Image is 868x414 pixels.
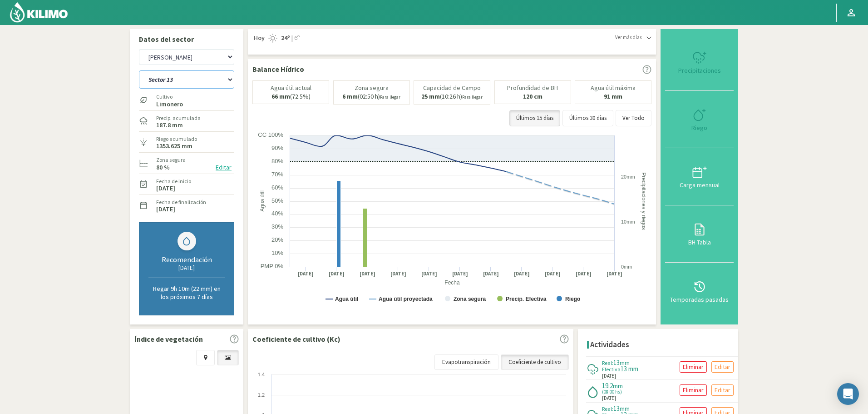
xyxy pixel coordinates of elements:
[421,93,483,100] p: (10:26 h)
[291,34,293,43] span: |
[156,101,183,107] label: Limonero
[258,392,265,398] text: 1.2
[620,404,630,413] span: mm
[252,34,265,43] span: Hoy
[507,85,558,91] p: Profundidad de BH
[342,92,358,100] b: 6 mm
[156,206,175,212] label: [DATE]
[641,172,647,230] text: Precipitaciones y riegos
[506,296,547,302] text: Precip. Efectiva
[462,94,483,100] small: Para llegar
[565,296,580,302] text: Riego
[602,366,621,373] span: Efectiva
[444,279,460,286] text: Fecha
[545,270,561,277] text: [DATE]
[602,389,624,394] span: (08:00 hs)
[683,362,704,372] p: Eliminar
[258,131,283,138] text: CC 100%
[602,394,616,402] span: [DATE]
[271,236,283,243] text: 20%
[259,190,266,212] text: Agua útil
[156,177,191,185] label: Fecha de inicio
[360,270,375,277] text: [DATE]
[680,384,707,396] button: Eliminar
[711,361,734,373] button: Editar
[271,92,290,100] b: 66 mm
[715,362,730,372] p: Editar
[335,296,358,302] text: Agua útil
[156,122,183,128] label: 187.8 mm
[271,85,311,91] p: Agua útil actual
[607,270,622,277] text: [DATE]
[590,340,629,349] h4: Actividades
[523,92,542,100] b: 120 cm
[680,361,707,373] button: Eliminar
[434,354,498,370] a: Evapotranspiración
[271,223,283,230] text: 30%
[613,358,620,367] span: 13
[148,284,225,301] p: Regar 9h 10m (22 mm) en los próximos 7 días
[156,114,201,122] label: Precip. acumulada
[665,91,734,148] button: Riego
[134,334,203,344] p: Índice de vegetación
[156,143,192,149] label: 1353.625 mm
[258,372,265,377] text: 1.4
[715,385,730,395] p: Editar
[668,125,731,131] div: Riego
[483,270,499,277] text: [DATE]
[379,296,433,302] text: Agua útil proyectada
[668,67,731,74] div: Precipitaciones
[252,64,304,75] p: Balance Hídrico
[615,34,642,41] span: Ver más días
[213,162,234,173] button: Editar
[423,85,481,91] p: Capacidad de Campo
[271,171,283,178] text: 70%
[602,381,613,390] span: 19.2
[616,110,651,126] button: Ver Todo
[271,184,283,191] text: 60%
[156,135,197,143] label: Riego acumulado
[602,359,613,366] span: Real:
[156,165,170,170] label: 80 %
[271,93,311,100] p: (72.5%)
[665,205,734,263] button: BH Tabla
[271,197,283,204] text: 50%
[156,93,183,101] label: Cultivo
[271,158,283,165] text: 80%
[591,85,636,91] p: Agua útil máxima
[421,92,440,100] b: 25 mm
[148,264,225,272] div: [DATE]
[329,270,345,277] text: [DATE]
[576,270,592,277] text: [DATE]
[604,92,622,100] b: 91 mm
[665,263,734,320] button: Temporadas pasadas
[621,264,632,269] text: 0mm
[156,156,186,164] label: Zona segura
[271,249,283,256] text: 10%
[501,354,569,370] a: Coeficiente de cultivo
[156,198,206,206] label: Fecha de finalización
[293,34,300,43] span: 6º
[421,270,437,277] text: [DATE]
[602,405,613,412] span: Real:
[668,182,731,188] div: Carga mensual
[509,110,560,126] button: Últimos 15 días
[837,383,859,405] div: Open Intercom Messenger
[711,384,734,396] button: Editar
[613,404,620,413] span: 13
[252,334,340,344] p: Coeficiente de cultivo (Kc)
[261,263,284,269] text: PMP 0%
[452,270,468,277] text: [DATE]
[298,270,314,277] text: [DATE]
[668,239,731,245] div: BH Tabla
[139,34,234,45] p: Datos del sector
[271,210,283,217] text: 40%
[9,1,69,23] img: Kilimo
[454,296,486,302] text: Zona segura
[621,219,635,224] text: 10mm
[271,145,283,151] text: 90%
[668,296,731,303] div: Temporadas pasadas
[342,93,400,100] p: (02:50 h)
[380,94,400,100] small: Para llegar
[390,270,406,277] text: [DATE]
